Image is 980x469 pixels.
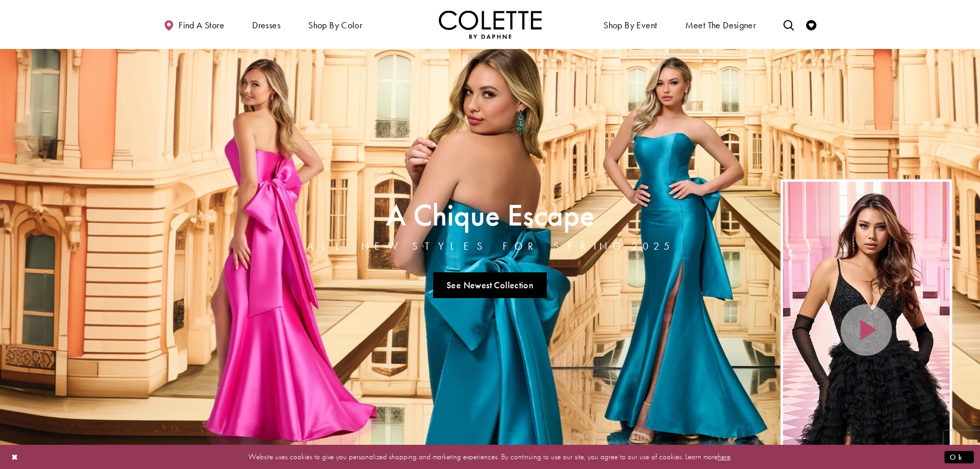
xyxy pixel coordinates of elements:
[306,10,365,39] span: Shop by color
[304,268,676,302] ul: Slider Links
[433,272,547,298] a: See Newest Collection A Chique Escape All New Styles For Spring 2025
[781,10,796,39] a: Toggle search
[683,10,759,39] a: Meet the designer
[685,20,756,30] span: Meet the designer
[945,450,974,463] button: Submit Dialog
[804,10,819,39] a: Check Wishlist
[161,10,227,39] a: Find a store
[439,10,542,39] img: Colette by Daphne
[308,20,362,30] span: Shop by color
[439,10,542,39] a: Visit Home Page
[603,20,657,30] span: Shop By Event
[179,20,224,30] span: Find a store
[74,450,906,464] p: Website uses cookies to give you personalized shopping and marketing experiences. By continuing t...
[601,10,660,39] span: Shop By Event
[252,20,280,30] span: Dresses
[250,10,283,39] span: Dresses
[6,448,24,466] button: Close Dialog
[718,451,730,462] a: here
